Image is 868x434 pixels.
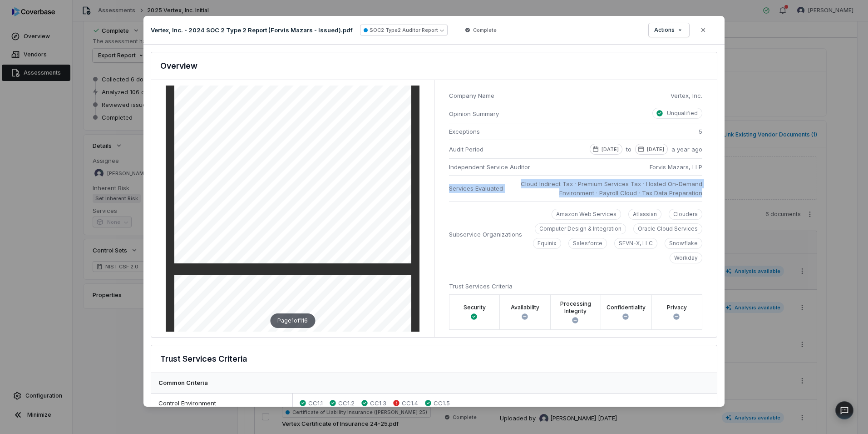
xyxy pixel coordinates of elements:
[160,60,197,72] h3: Overview
[449,184,503,193] span: Services Evaluated
[674,254,698,262] p: Workday
[669,240,698,247] p: Snowflake
[449,127,480,136] span: Exceptions
[338,399,355,408] span: CC1.2
[626,145,631,155] span: to
[667,110,698,117] p: Unqualified
[556,211,616,218] p: Amazon Web Services
[602,146,619,153] p: [DATE]
[360,25,448,35] button: SOC2 Type2 Auditor Report
[538,240,557,247] p: Equinix
[160,353,247,365] h3: Trust Services Criteria
[638,225,698,232] p: Oracle Cloud Services
[449,283,513,290] span: Trust Services Criteria
[449,91,663,100] span: Company Name
[699,127,702,136] span: 5
[654,26,675,34] span: Actions
[649,23,689,37] button: Actions
[449,145,483,154] span: Audit Period
[511,304,539,311] label: Availability
[449,230,522,239] span: Subservice Organizations
[673,211,698,218] p: Cloudera
[151,26,353,34] p: Vertex, Inc. - 2024 SOC 2 Type 2 Report (Forvis Mazars - Issued).pdf
[370,399,386,408] span: CC1.3
[556,300,595,315] label: Processing Integrity
[308,399,323,408] span: CC1.1
[573,240,602,247] p: Salesforce
[402,399,418,408] span: CC1.4
[647,146,664,153] p: [DATE]
[464,304,486,311] label: Security
[510,179,702,197] span: Cloud Indirect Tax · Premium Services Tax · Hosted On-Demand Environment · Payroll Cloud · Tax Da...
[607,304,646,311] label: Confidentiality
[473,26,497,34] span: Complete
[633,211,657,218] p: Atlassian
[650,162,702,172] span: Forvis Mazars, LLP
[270,313,315,328] div: Page 1 of 116
[151,373,717,394] div: Common Criteria
[671,91,702,100] span: Vertex, Inc.
[539,225,621,232] p: Computer Design & Integration
[619,240,653,247] p: SEVN-X, LLC
[449,109,507,118] span: Opinion Summary
[667,304,687,311] label: Privacy
[449,162,530,172] span: Independent Service Auditor
[671,145,702,155] span: a year ago
[434,399,450,408] span: CC1.5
